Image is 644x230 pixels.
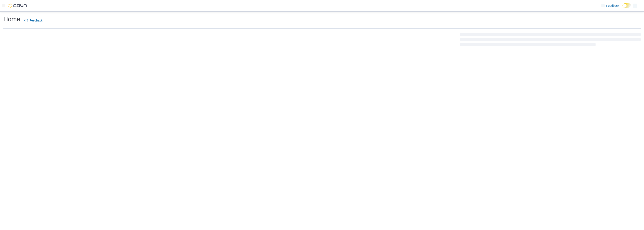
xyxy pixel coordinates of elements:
[8,4,27,8] img: Cova
[23,16,44,25] a: Feedback
[3,15,20,23] h1: Home
[29,18,42,23] span: Feedback
[460,34,641,47] span: Loading
[606,4,619,8] span: Feedback
[600,1,621,10] a: Feedback
[623,3,631,8] input: Dark Mode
